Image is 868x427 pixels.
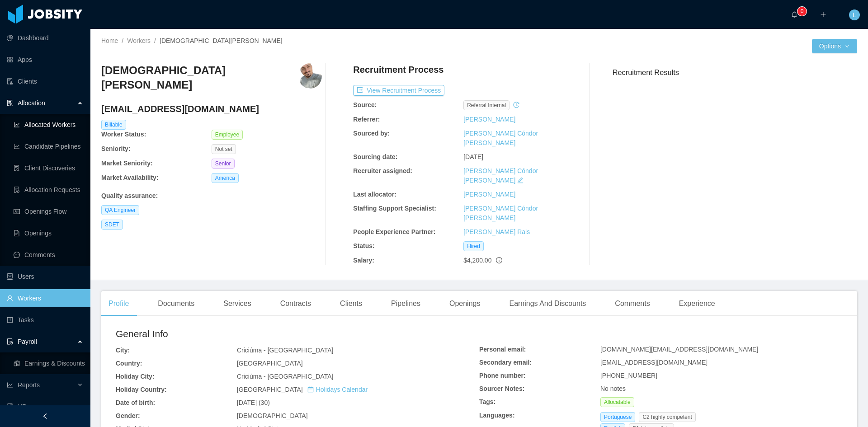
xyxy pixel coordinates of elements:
[353,242,374,249] b: Status:
[479,385,524,392] b: Sourcer Notes:
[237,360,303,367] span: [GEOGRAPHIC_DATA]
[101,174,159,181] b: Market Availability:
[101,145,131,152] b: Seniority:
[307,386,314,393] i: icon: calendar
[122,37,123,44] span: /
[613,67,857,78] h3: Recruitment Results
[116,347,130,354] b: City:
[479,372,526,379] b: Phone number:
[479,412,515,419] b: Languages:
[101,220,123,230] span: SDET
[353,101,377,108] b: Source:
[116,327,479,341] h2: General Info
[7,29,83,47] a: icon: pie-chartDashboard
[600,385,626,392] span: No notes
[160,37,283,44] span: [DEMOGRAPHIC_DATA][PERSON_NAME]
[14,159,83,177] a: icon: file-searchClient Discoveries
[18,403,27,410] span: HR
[479,359,532,366] b: Secondary email:
[101,192,158,199] b: Quality assurance :
[116,360,142,367] b: Country:
[14,246,83,264] a: icon: messageComments
[237,347,333,354] span: Criciúma - [GEOGRAPHIC_DATA]
[608,291,657,316] div: Comments
[496,257,502,263] span: info-circle
[237,399,270,406] span: [DATE] (30)
[353,63,443,76] h4: Recruitment Process
[353,205,436,212] b: Staffing Support Specialist:
[18,99,45,107] span: Allocation
[101,205,139,215] span: QA Engineer
[151,291,202,316] div: Documents
[353,153,397,160] b: Sourcing date:
[14,354,83,372] a: icon: reconciliationEarnings & Discounts
[513,102,519,108] i: icon: history
[463,153,483,160] span: [DATE]
[101,291,136,316] div: Profile
[463,241,484,251] span: Hired
[7,382,13,388] i: icon: line-chart
[463,116,515,123] a: [PERSON_NAME]
[463,257,491,264] span: $4,200.00
[353,167,412,174] b: Recruiter assigned:
[101,63,298,93] h3: [DEMOGRAPHIC_DATA][PERSON_NAME]
[7,267,83,286] a: icon: robotUsers
[18,338,37,345] span: Payroll
[639,412,695,422] span: C2 highly competent
[600,346,758,353] span: [DOMAIN_NAME][EMAIL_ADDRESS][DOMAIN_NAME]
[463,205,538,221] a: [PERSON_NAME] Cóndor [PERSON_NAME]
[116,386,167,393] b: Holiday Country:
[273,291,318,316] div: Contracts
[101,131,146,138] b: Worker Status:
[14,137,83,155] a: icon: line-chartCandidate Pipelines
[212,130,243,140] span: Employee
[333,291,369,316] div: Clients
[127,37,151,44] a: Workers
[298,63,321,89] img: 4d861473-185b-44b2-ba2f-86c19afb8e7e_68024e782d306-400w.png
[463,167,538,184] a: [PERSON_NAME] Cóndor [PERSON_NAME]
[812,39,857,53] button: Optionsicon: down
[154,37,156,44] span: /
[237,373,333,380] span: Criciúma - [GEOGRAPHIC_DATA]
[116,412,140,419] b: Gender:
[502,291,593,316] div: Earnings And Discounts
[820,11,826,18] i: icon: plus
[853,9,856,20] span: L
[353,228,435,235] b: People Experience Partner:
[101,103,322,115] h4: [EMAIL_ADDRESS][DOMAIN_NAME]
[116,399,155,406] b: Date of birth:
[600,372,657,379] span: [PHONE_NUMBER]
[212,173,239,183] span: America
[479,346,526,353] b: Personal email:
[7,100,13,106] i: icon: solution
[353,87,444,94] a: icon: exportView Recruitment Process
[14,181,83,199] a: icon: file-doneAllocation Requests
[101,120,126,130] span: Billable
[353,130,390,137] b: Sourced by:
[353,257,374,264] b: Salary:
[7,311,83,329] a: icon: profileTasks
[7,338,13,345] i: icon: file-protect
[212,159,235,169] span: Senior
[101,37,118,44] a: Home
[14,116,83,134] a: icon: line-chartAllocated Workers
[600,412,635,422] span: Portuguese
[353,85,444,96] button: icon: exportView Recruitment Process
[216,291,258,316] div: Services
[672,291,722,316] div: Experience
[307,386,368,393] a: icon: calendarHolidays Calendar
[14,224,83,242] a: icon: file-textOpenings
[463,228,530,235] a: [PERSON_NAME] Rais
[18,381,40,389] span: Reports
[442,291,488,316] div: Openings
[212,144,236,154] span: Not set
[463,100,509,110] span: Referral internal
[353,116,380,123] b: Referrer:
[237,386,368,393] span: [GEOGRAPHIC_DATA]
[463,191,515,198] a: [PERSON_NAME]
[479,398,495,405] b: Tags:
[797,7,807,16] sup: 0
[237,412,308,419] span: [DEMOGRAPHIC_DATA]
[101,160,153,167] b: Market Seniority:
[14,202,83,221] a: icon: idcardOpenings Flow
